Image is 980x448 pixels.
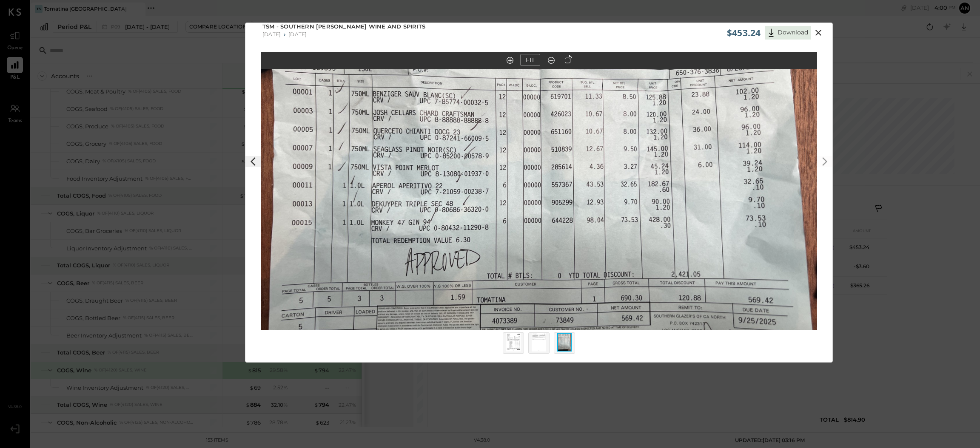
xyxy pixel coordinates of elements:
[288,31,307,37] div: [DATE]
[262,23,425,31] span: TSM - Southern [PERSON_NAME] Wine and Spirits
[765,26,811,40] button: Download
[520,54,540,66] button: FIT
[506,333,521,352] img: Thumbnail 1
[727,27,761,39] span: $453.24
[262,31,281,37] div: [DATE]
[532,333,546,352] img: Thumbnail 2
[557,333,572,352] img: Thumbnail 3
